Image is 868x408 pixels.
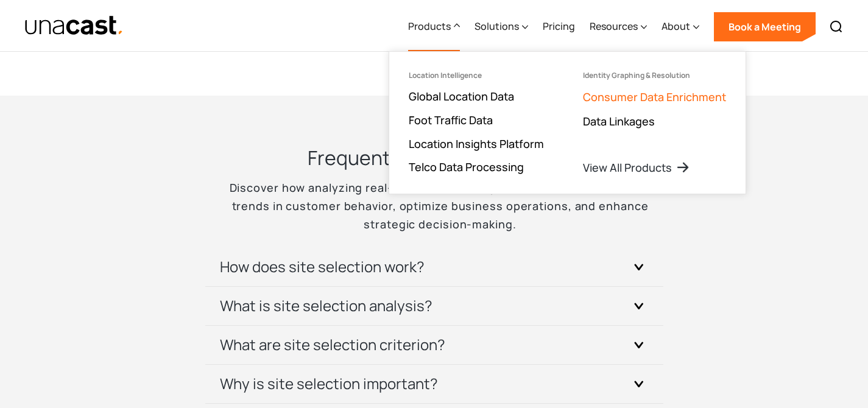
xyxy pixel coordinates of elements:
[409,160,524,174] a: Telco Data Processing
[409,71,482,80] div: Location Intelligence
[220,374,438,393] h3: Why is site selection important?
[409,136,544,151] a: Location Insights Platform
[220,335,445,354] h3: What are site selection criterion?
[583,71,690,80] div: Identity Graphing & Resolution
[389,51,746,194] nav: Products
[24,15,124,37] a: home
[408,2,460,52] div: Products
[662,19,690,33] div: About
[829,19,844,34] img: Search icon
[583,90,726,104] a: Consumer Data Enrichment
[220,257,425,276] h3: How does site selection work?
[24,15,124,37] img: Unacast text logo
[308,144,561,171] h3: Frequently Asked Questions
[409,113,493,127] a: Foot Traffic Data
[662,2,699,52] div: About
[583,114,655,128] a: Data Linkages
[475,19,519,33] div: Solutions
[206,178,663,233] p: Discover how analyzing real-world movement patterns can reveal valuable trends in customer behavi...
[590,19,638,33] div: Resources
[583,160,690,175] a: View All Products
[590,2,647,52] div: Resources
[408,19,451,33] div: Products
[409,89,514,104] a: Global Location Data
[714,12,816,41] a: Book a Meeting
[543,2,575,52] a: Pricing
[220,296,432,315] h3: What is site selection analysis?
[475,2,528,52] div: Solutions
